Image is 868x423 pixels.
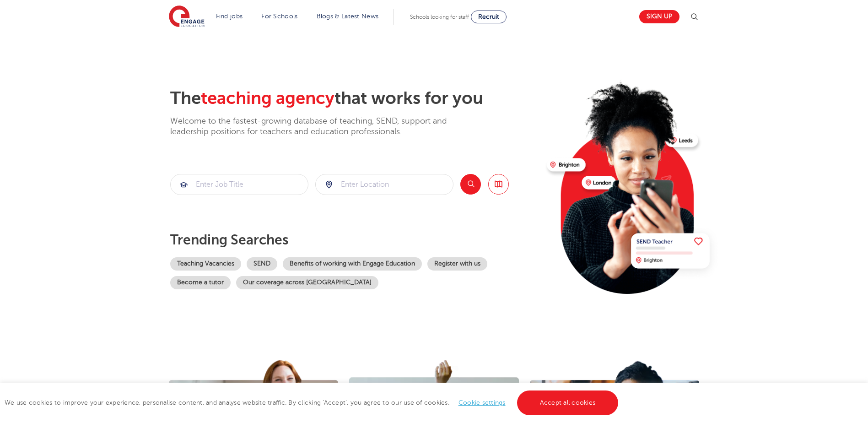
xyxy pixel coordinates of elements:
span: We use cookies to improve your experience, personalise content, and analyse website traffic. By c... [5,399,620,406]
a: Our coverage across [GEOGRAPHIC_DATA] [236,276,378,289]
a: Find jobs [216,13,243,20]
img: Engage Education [169,5,205,28]
span: Recruit [478,13,499,20]
input: Submit [171,174,308,195]
a: SEND [247,257,277,271]
a: Cookie settings [458,399,506,406]
div: Submit [315,174,453,195]
a: Accept all cookies [517,390,619,415]
a: Teaching Vacancies [170,257,241,271]
p: Trending searches [170,232,539,248]
h2: The that works for you [170,88,539,109]
span: teaching agency [201,88,334,108]
a: Sign up [639,10,679,23]
p: Welcome to the fastest-growing database of teaching, SEND, support and leadership positions for t... [170,116,472,137]
a: Blogs & Latest News [317,13,379,20]
input: Submit [316,174,453,195]
a: For Schools [261,13,297,20]
div: Submit [170,174,308,195]
a: Become a tutor [170,276,231,289]
a: Benefits of working with Engage Education [283,257,422,271]
a: Register with us [427,257,487,271]
span: Schools looking for staff [410,14,469,20]
a: Recruit [471,11,507,23]
button: Search [460,174,481,195]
